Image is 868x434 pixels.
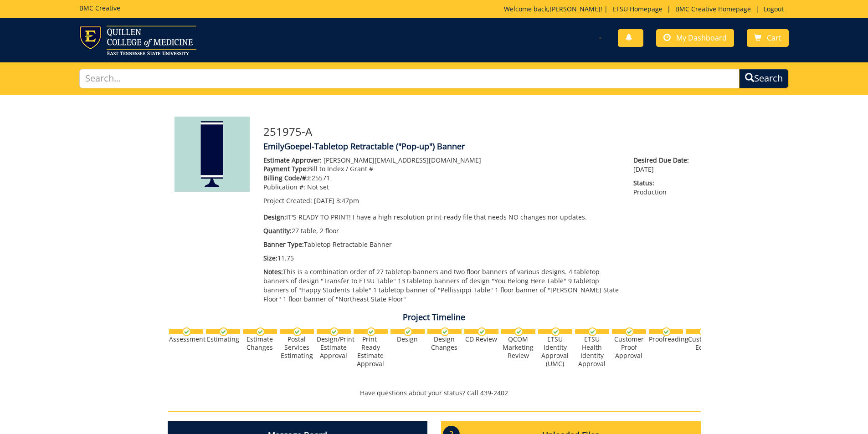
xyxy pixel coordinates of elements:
img: checkmark [514,327,523,336]
img: checkmark [330,327,339,336]
div: Assessment [169,335,203,343]
div: Customer Edits [686,335,720,352]
h4: EmilyGoepel-Tabletop Retractable ("Pop-up") Banner [263,142,694,151]
div: Postal Services Estimating [280,335,314,360]
img: checkmark [662,327,671,336]
span: Publication #: [263,183,305,191]
div: Estimate Changes [243,335,277,352]
img: checkmark [441,327,449,336]
div: Print-Ready Estimate Approval [354,335,388,368]
img: checkmark [588,327,597,336]
h3: 251975-A [263,126,694,138]
img: checkmark [551,327,560,336]
div: Customer Proof Approval [612,335,646,360]
span: Payment Type: [263,164,308,173]
span: My Dashboard [676,33,727,43]
div: Proofreading [649,335,683,343]
img: checkmark [404,327,412,336]
span: Quantity: [263,226,292,235]
p: Tabletop Retractable Banner [263,240,620,249]
span: Status: [633,179,693,188]
img: Product featured image [175,117,250,192]
p: Bill to Index / Grant # [263,164,620,174]
p: IT'S READY TO PRINT! I have a high resolution print-ready file that needs NO changes nor updates. [263,213,620,222]
button: Search [739,69,789,88]
h4: Project Timeline [168,313,701,322]
img: checkmark [293,327,302,336]
a: [PERSON_NAME] [550,5,601,13]
p: [PERSON_NAME][EMAIL_ADDRESS][DOMAIN_NAME] [263,156,620,165]
span: Billing Code/#: [263,174,308,182]
p: E25571 [263,174,620,183]
span: Notes: [263,267,283,276]
img: checkmark [182,327,191,336]
img: checkmark [625,327,634,336]
p: Have questions about your status? Call 439-2402 [168,388,701,398]
h5: BMC Creative [79,5,120,11]
img: checkmark [367,327,375,336]
div: QCOM Marketing Review [501,335,535,360]
div: Design Changes [427,335,462,352]
span: Estimate Approver: [263,156,322,164]
div: ETSU Health Identity Approval [575,335,609,368]
img: checkmark [699,327,708,336]
a: ETSU Homepage [608,5,667,13]
a: Logout [759,5,789,13]
p: Welcome back, ! | | | [504,5,789,14]
div: Estimating [206,335,240,343]
img: checkmark [219,327,228,336]
span: Cart [767,33,781,43]
p: [DATE] [633,156,693,174]
div: ETSU Identity Approval (UMC) [538,335,572,368]
input: Search... [79,69,740,88]
p: 11.75 [263,254,620,263]
a: BMC Creative Homepage [671,5,755,13]
img: checkmark [478,327,486,336]
p: 27 table, 2 floor [263,226,620,235]
img: ETSU logo [79,26,196,55]
p: Production [633,179,693,197]
p: This is a combination order of 27 tabletop banners and two floor banners of various designs. 4 ta... [263,267,620,304]
span: [DATE] 3:47pm [314,196,359,205]
div: Design/Print Estimate Approval [317,335,351,360]
img: checkmark [256,327,265,336]
div: Design [390,335,425,343]
span: Desired Due Date: [633,156,693,165]
a: Cart [747,29,789,47]
span: Project Created: [263,196,312,205]
div: CD Review [464,335,498,343]
span: Size: [263,254,277,262]
a: My Dashboard [656,29,734,47]
span: Not set [307,183,329,191]
span: Banner Type: [263,240,304,249]
span: Design: [263,213,286,221]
